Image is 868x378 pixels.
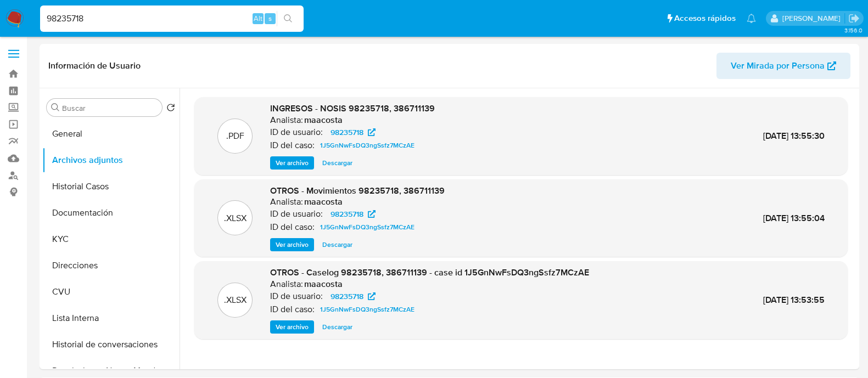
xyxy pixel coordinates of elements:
p: Analista: [270,279,303,290]
a: 98235718 [324,126,382,139]
button: Buscar [51,103,60,112]
p: ID de usuario: [270,291,323,302]
p: martin.degiuli@mercadolibre.com [782,13,844,24]
button: Lista Interna [42,305,180,331]
span: Descargar [322,239,352,250]
span: Descargar [322,157,352,168]
input: Buscar usuario o caso... [40,12,304,26]
p: .XLSX [224,212,247,224]
button: Ver Mirada por Persona [716,53,850,79]
button: Ver archivo [270,320,314,334]
button: CVU [42,279,180,305]
span: OTROS - Movimientos 98235718, 386711139 [270,184,445,197]
p: .PDF [226,130,244,142]
button: General [42,121,180,147]
button: Descargar [317,156,358,170]
h1: Información de Usuario [48,60,141,71]
span: OTROS - Caselog 98235718, 386711139 - case id 1J5GnNwFsDQ3ngSsfz7MCzAE [270,266,589,279]
span: Ver archivo [276,239,309,250]
p: ID del caso: [270,304,315,315]
a: 98235718 [324,290,382,303]
span: 1J5GnNwFsDQ3ngSsfz7MCzAE [320,303,415,316]
a: Salir [848,13,860,24]
span: [DATE] 13:55:04 [763,212,825,224]
a: 1J5GnNwFsDQ3ngSsfz7MCzAE [316,221,419,234]
span: Accesos rápidos [674,13,736,24]
h6: maacosta [304,115,343,126]
span: Ver Mirada por Persona [731,53,825,79]
a: Notificaciones [747,14,756,23]
p: ID de usuario: [270,208,323,219]
span: 98235718 [331,290,363,303]
input: Buscar [62,103,158,113]
span: Ver archivo [276,321,309,332]
span: Descargar [322,321,352,332]
span: [DATE] 13:55:30 [763,129,825,142]
a: 98235718 [324,207,382,221]
button: Descargar [317,238,358,251]
h6: maacosta [304,279,343,290]
button: Ver archivo [270,156,314,170]
button: Volver al orden por defecto [166,103,175,115]
span: 98235718 [331,207,363,221]
p: ID de usuario: [270,127,323,138]
p: .XLSX [224,294,247,306]
button: search-icon [277,11,299,26]
a: 1J5GnNwFsDQ3ngSsfz7MCzAE [316,303,419,316]
button: Historial de conversaciones [42,331,180,358]
p: ID del caso: [270,140,315,151]
span: INGRESOS - NOSIS 98235718, 386711139 [270,102,435,115]
span: Alt [254,13,262,24]
button: Ver archivo [270,238,314,251]
span: 1J5GnNwFsDQ3ngSsfz7MCzAE [320,139,415,152]
button: KYC [42,226,180,252]
button: Direcciones [42,252,180,279]
button: Historial Casos [42,173,180,200]
p: Analista: [270,115,303,126]
a: 1J5GnNwFsDQ3ngSsfz7MCzAE [316,139,419,152]
p: ID del caso: [270,222,315,233]
p: Analista: [270,196,303,207]
span: s [268,13,272,24]
button: Documentación [42,200,180,226]
span: 1J5GnNwFsDQ3ngSsfz7MCzAE [320,221,415,234]
span: [DATE] 13:53:55 [763,294,825,306]
span: Ver archivo [276,157,309,168]
h6: maacosta [304,196,343,207]
button: Descargar [317,320,358,334]
span: 98235718 [331,126,363,139]
button: Archivos adjuntos [42,147,180,173]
